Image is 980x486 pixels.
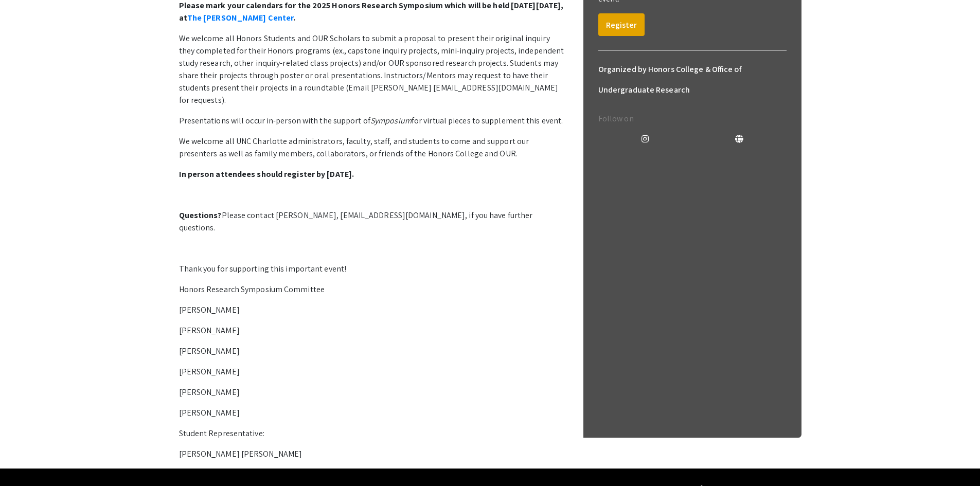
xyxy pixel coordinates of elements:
[179,210,222,221] strong: Questions?
[598,13,645,36] button: Register
[179,448,565,460] p: [PERSON_NAME] [PERSON_NAME]
[179,304,565,316] p: [PERSON_NAME]
[179,115,565,127] p: Presentations will occur in-person with the support of for virtual pieces to supplement this event.
[179,427,565,440] p: Student Representative:
[179,366,565,378] p: [PERSON_NAME]
[598,113,787,125] p: Follow on
[179,263,565,275] p: Thank you for supporting this important event!
[8,440,44,478] iframe: Chat
[598,59,787,100] h6: Organized by Honors College & Office of Undergraduate Research
[179,386,565,399] p: [PERSON_NAME]
[179,345,565,357] p: [PERSON_NAME]
[179,407,565,419] p: [PERSON_NAME]
[179,209,565,234] p: Please contact [PERSON_NAME], [EMAIL_ADDRESS][DOMAIN_NAME], if you have further questions.
[179,169,354,179] strong: In person attendees should register by [DATE].
[179,283,565,296] p: Honors Research Symposium Committee
[370,115,412,126] em: Symposium
[179,325,565,337] p: [PERSON_NAME]
[187,12,293,23] a: The [PERSON_NAME] Center
[179,135,565,160] p: We welcome all UNC Charlotte administrators, faculty, staff, and students to come and support our...
[179,32,565,106] p: We welcome all Honors Students and OUR Scholars to submit a proposal to present their original in...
